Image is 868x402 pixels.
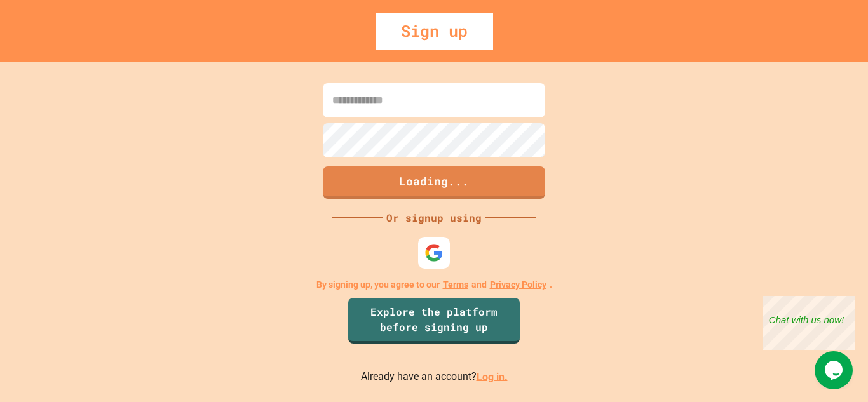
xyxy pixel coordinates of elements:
button: Loading... [323,166,545,199]
div: Sign up [376,13,493,50]
iframe: chat widget [815,351,855,389]
p: By signing up, you agree to our and . [316,278,552,291]
a: Log in. [477,370,508,382]
a: Privacy Policy [490,278,546,291]
p: Already have an account? [361,369,508,385]
div: Or signup using [383,210,485,225]
img: google-icon.svg [424,243,444,262]
iframe: chat widget [763,296,855,350]
a: Explore the platform before signing up [348,298,520,344]
a: Terms [443,278,468,291]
